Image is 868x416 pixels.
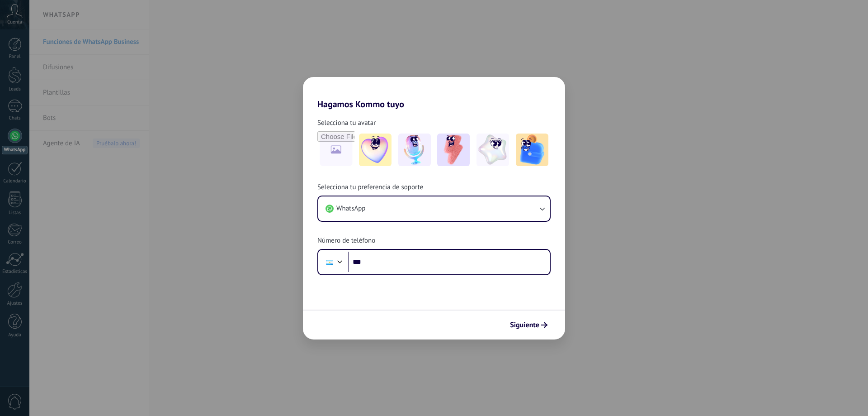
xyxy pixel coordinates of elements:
span: Número de teléfono [317,236,375,245]
button: WhatsApp [318,196,550,221]
span: WhatsApp [336,204,365,213]
h2: Hagamos Kommo tuyo [303,77,565,110]
img: -3.jpeg [437,134,470,166]
button: Siguiente [506,317,552,333]
div: Argentina: + 54 [321,253,338,272]
img: -2.jpeg [398,134,431,166]
span: Siguiente [510,322,539,328]
img: -5.jpeg [516,134,548,166]
img: -4.jpeg [476,134,509,166]
span: Selecciona tu avatar [317,119,376,128]
span: Selecciona tu preferencia de soporte [317,183,423,192]
img: -1.jpeg [359,134,392,166]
